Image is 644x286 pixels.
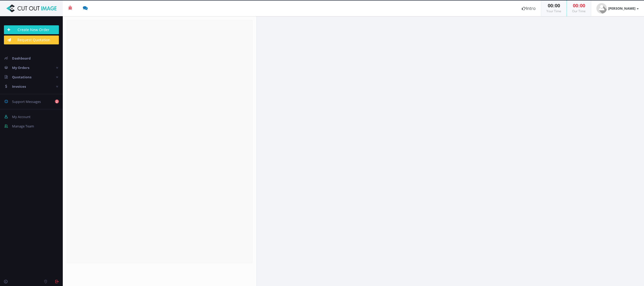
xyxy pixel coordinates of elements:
[548,2,553,9] span: 00
[596,3,607,14] img: user_default.jpg
[4,4,59,12] img: Cut Out Image
[578,2,580,9] span: :
[12,56,31,61] span: Dashboard
[555,2,560,9] span: 00
[12,65,29,70] span: My Orders
[4,36,59,44] a: Request Quotation
[572,9,586,13] small: Our Time
[546,9,561,13] small: Your Time
[12,99,41,104] span: Support Messages
[608,6,635,11] strong: [PERSON_NAME]
[573,2,578,9] span: 00
[553,2,555,9] span: :
[12,124,34,129] span: Manage Team
[12,84,26,89] span: Invoices
[55,100,59,103] b: 2
[591,1,644,16] a: [PERSON_NAME]
[12,75,31,79] span: Quotations
[517,1,541,16] a: Intro
[12,114,31,119] span: My Account
[4,25,59,34] a: Create New Order
[580,2,585,9] span: 00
